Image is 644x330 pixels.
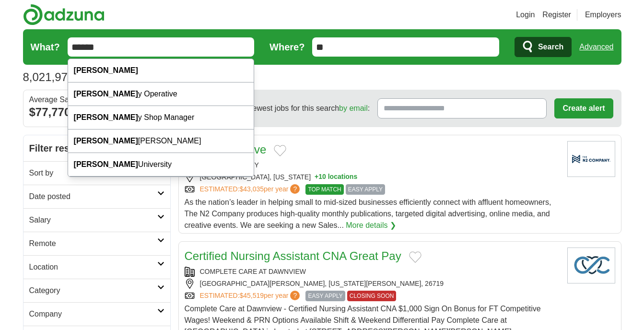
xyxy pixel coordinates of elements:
[29,96,164,104] div: Average Salary
[315,172,318,182] span: +
[185,172,560,182] div: [GEOGRAPHIC_DATA], [US_STATE]
[74,113,138,121] strong: [PERSON_NAME]
[23,255,170,279] a: Location
[23,302,170,326] a: Company
[185,160,560,170] div: THE N2 COMPANY
[29,285,157,296] h2: Category
[274,145,286,156] button: Add to favorite jobs
[29,191,157,202] h2: Date posted
[567,247,615,283] img: Company logo
[68,106,254,130] div: y Shop Manager
[347,291,397,301] span: CLOSING SOON
[23,71,234,83] h1: Jobs in [GEOGRAPHIC_DATA]
[29,261,157,273] h2: Location
[23,208,170,232] a: Salary
[305,291,345,301] span: EASY APPLY
[68,130,254,153] div: [PERSON_NAME]
[185,198,551,229] span: As the nation’s leader in helping small to mid-sized businesses efficiently connect with affluent...
[29,308,157,320] h2: Company
[74,137,138,145] strong: [PERSON_NAME]
[239,292,264,299] span: $45,519
[542,9,571,21] a: Register
[447,10,634,182] iframe: Sign in with Google Dialog
[29,104,164,121] div: $77,770
[29,238,157,249] h2: Remote
[305,184,343,195] span: TOP MATCH
[23,135,170,161] h2: Filter results
[23,279,170,302] a: Category
[200,291,302,301] a: ESTIMATED:$45,519per year?
[239,185,264,193] span: $43,035
[23,232,170,255] a: Remote
[68,82,254,106] div: y Operative
[269,40,304,54] label: Where?
[31,40,60,54] label: What?
[68,153,254,177] div: University
[23,69,74,86] span: 8,021,971
[23,161,170,185] a: Sort by
[409,251,422,263] button: Add to favorite jobs
[339,104,368,112] a: by email
[206,103,370,114] span: Receive the newest jobs for this search :
[23,185,170,208] a: Date posted
[185,279,560,289] div: [GEOGRAPHIC_DATA][PERSON_NAME], [US_STATE][PERSON_NAME], 26719
[185,267,560,277] div: COMPLETE CARE AT DAWNVIEW
[346,220,396,231] a: More details ❯
[74,66,138,74] strong: [PERSON_NAME]
[200,184,302,195] a: ESTIMATED:$43,035per year?
[29,214,157,226] h2: Salary
[74,160,138,168] strong: [PERSON_NAME]
[290,291,300,300] span: ?
[516,9,535,21] a: Login
[23,4,105,25] img: Adzuna logo
[185,249,401,262] a: Certified Nursing Assistant CNA Great Pay
[29,167,157,179] h2: Sort by
[346,184,385,195] span: EASY APPLY
[315,172,357,182] button: +10 locations
[585,9,621,21] a: Employers
[290,184,300,194] span: ?
[74,90,138,98] strong: [PERSON_NAME]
